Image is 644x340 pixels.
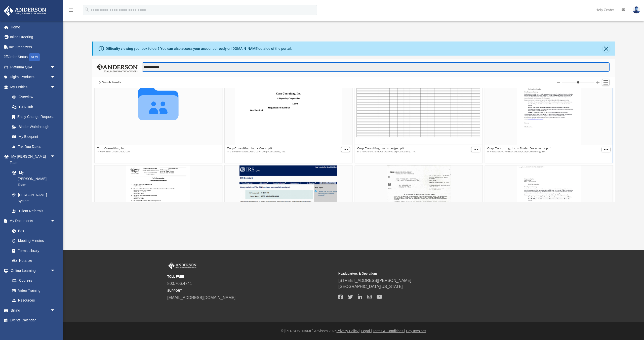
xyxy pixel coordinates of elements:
div: Difficulty viewing your box folder? You can also access your account directly on outside of the p... [106,46,292,51]
img: User Pic [633,6,640,14]
img: Anderson Advisors Platinum Portal [167,263,197,269]
a: Home [4,22,63,32]
a: menu [68,10,74,13]
a: Forms Library [7,246,58,256]
a: [DOMAIN_NAME] [231,47,258,51]
a: Pay Invoices [406,329,426,333]
button: Law [256,150,261,153]
a: Binder Walkthrough [7,122,63,132]
span: arrow_drop_down [50,72,60,82]
a: Online Ordering [4,32,63,42]
a: Tax Organizers [4,42,63,52]
a: My Blueprint [7,132,60,142]
a: Events Calendar [4,315,63,325]
button: Corp Consulting, Inc. [522,150,546,153]
span: In [97,150,130,153]
button: Corp Consulting, Inc. [262,150,286,153]
button: Viewable-ClientDocs [99,150,124,153]
button: Corp Consulting, Inc. - Binder Documents.pdf [487,147,551,150]
button: Close [603,45,610,52]
button: Viewable-ClientDocs [360,150,385,153]
input: Search files and folders [142,62,609,72]
a: My [PERSON_NAME] Teamarrow_drop_down [4,152,60,168]
button: Viewable-ClientDocs [229,150,254,153]
span: In [227,150,286,153]
button: Corp Consulting, Inc. - Ledger.pdf [357,147,416,150]
a: [PERSON_NAME] System [7,190,60,206]
a: Tax Due Dates [7,142,63,152]
button: Law [516,150,521,153]
i: search [84,7,90,12]
a: Client Referrals [7,206,60,216]
span: / [515,150,516,153]
button: Increase column size [596,81,599,84]
button: Corp Consulting, Inc. [97,147,130,150]
button: Switch to List View [602,79,610,86]
a: My Entitiesarrow_drop_down [4,82,63,92]
div: Search Results [102,80,121,85]
img: Anderson Advisors Platinum Portal [2,6,48,16]
span: / [124,150,125,153]
a: Box [7,226,58,236]
a: Legal | [361,329,372,333]
button: Decrease column size [557,81,560,84]
button: More options [341,147,350,152]
a: Privacy Policy | [337,329,360,333]
span: arrow_drop_down [50,152,60,162]
span: In [357,150,416,153]
span: arrow_drop_down [50,305,60,316]
a: 800.706.4741 [167,281,192,286]
button: Law [125,150,130,153]
span: arrow_drop_down [50,62,60,72]
i: menu [68,7,74,13]
button: Law [386,150,391,153]
a: Platinum Q&Aarrow_drop_down [4,62,63,72]
a: Online Learningarrow_drop_down [4,266,60,276]
button: Corp Consulting, Inc. [392,150,416,153]
a: [STREET_ADDRESS][PERSON_NAME] [338,278,411,283]
span: / [385,150,386,153]
a: Resources [7,295,60,306]
div: NEW [29,53,40,61]
small: SUPPORT [167,288,335,293]
a: Order StatusNEW [4,52,63,62]
div: © [PERSON_NAME] Advisors 2025 [63,328,644,334]
small: TOLL FREE [167,274,335,279]
a: Notarize [7,256,60,266]
a: [GEOGRAPHIC_DATA][US_STATE] [338,284,403,289]
span: / [255,150,256,153]
span: arrow_drop_down [50,82,60,92]
a: Terms & Conditions | [373,329,405,333]
button: More options [471,147,480,152]
a: CTA Hub [7,102,63,112]
a: Billingarrow_drop_down [4,305,63,315]
a: My Documentsarrow_drop_down [4,216,60,226]
div: grid [92,88,615,202]
span: arrow_drop_down [50,216,60,226]
a: Video Training [7,285,58,295]
span: / [261,150,262,153]
span: / [521,150,522,153]
span: / [391,150,392,153]
a: Entity Change Request [7,112,63,122]
button: More options [601,147,611,152]
input: Column size [562,81,594,84]
span: arrow_drop_down [50,266,60,276]
a: [EMAIL_ADDRESS][DOMAIN_NAME] [167,295,235,300]
a: Overview [7,92,63,102]
small: Headquarters & Operations [338,271,506,276]
a: Meeting Minutes [7,236,60,246]
span: In [487,150,551,153]
button: Viewable-ClientDocs [490,150,515,153]
a: Courses [7,276,60,286]
button: Corp Consulting, Inc. - Certs.pdf [227,147,286,150]
a: Digital Productsarrow_drop_down [4,72,63,82]
a: My [PERSON_NAME] Team [7,168,58,190]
